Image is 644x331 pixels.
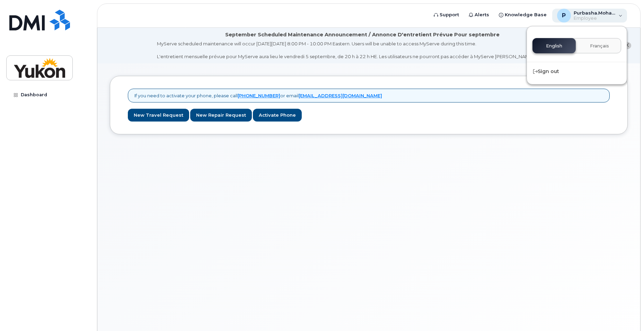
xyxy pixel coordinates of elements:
[238,93,280,98] a: [PHONE_NUMBER]
[299,93,382,98] a: [EMAIL_ADDRESS][DOMAIN_NAME]
[134,92,382,99] p: If you need to activate your phone, please call or email
[253,109,302,122] a: Activate Phone
[157,41,567,60] div: MyServe scheduled maintenance will occur [DATE][DATE] 8:00 PM - 10:00 PM Eastern. Users will be u...
[590,43,609,49] span: Français
[225,31,500,38] div: September Scheduled Maintenance Announcement / Annonce D'entretient Prévue Pour septembre
[128,109,189,122] a: New Travel Request
[527,65,627,78] div: Sign out
[190,109,252,122] a: New Repair Request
